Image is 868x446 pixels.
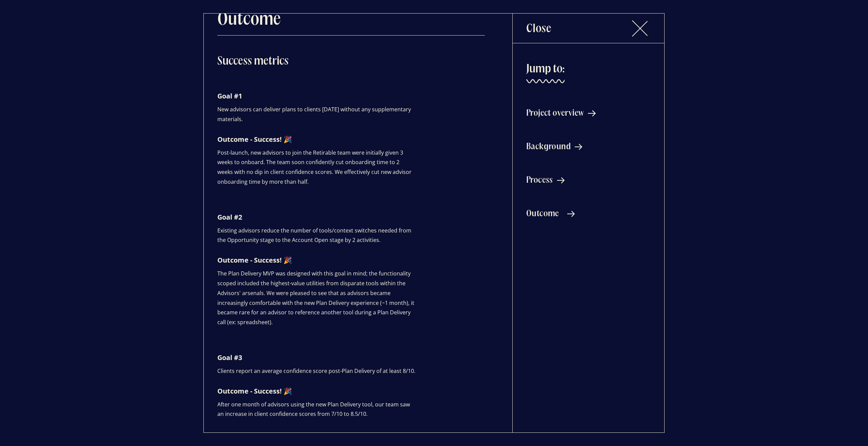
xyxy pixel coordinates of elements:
h3: Jump to: [526,62,565,76]
p: The Plan Delivery MVP was designed with this goal in mind; the functionality scoped included the ... [217,269,416,327]
h3: Success metrics [217,54,289,69]
img: Arrow pointing to the right [584,110,596,117]
div: Outcome [526,210,559,218]
div: Process [526,176,553,184]
p: After one month of advisors using the new Plan Delivery tool, our team saw an increase in client ... [217,400,416,419]
p: Clients report an average confidence score post-Plan Delivery of at least 8/10. [217,366,416,376]
p: ‍ [217,424,416,434]
p: ‍ [217,71,416,81]
a: Background [526,135,596,158]
p: ‍ [217,333,416,342]
strong: Goal #1 [217,91,242,101]
img: Arrow pointing to the right [553,177,565,184]
a: Project overview [526,102,596,125]
h3: Close [526,22,551,36]
a: Close [512,14,664,43]
strong: Outcome - Success! 🎉 [217,135,292,144]
p: Existing advisors reduce the number of tools/context switches needed from the Opportunity stage t... [217,226,416,245]
a: Outcome [526,202,596,225]
img: Arrow pointing to the right [563,210,575,217]
p: New advisors can deliver plans to clients [DATE] without any supplementary materials. [217,105,416,124]
strong: Outcome - Success! 🎉 [217,386,292,396]
img: Arrow pointing to the right [571,143,583,150]
div: Project overview [526,109,584,117]
a: Process [526,169,596,192]
strong: Outcome - Success! 🎉 [217,255,292,265]
div: Background [526,143,571,151]
strong: Goal #2 [217,213,242,222]
strong: Goal #3 [217,353,242,362]
p: ‍ [217,192,416,202]
p: Post-launch, new advisors to join the Retirable team were initially given 3 weeks to onboard. The... [217,148,416,187]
